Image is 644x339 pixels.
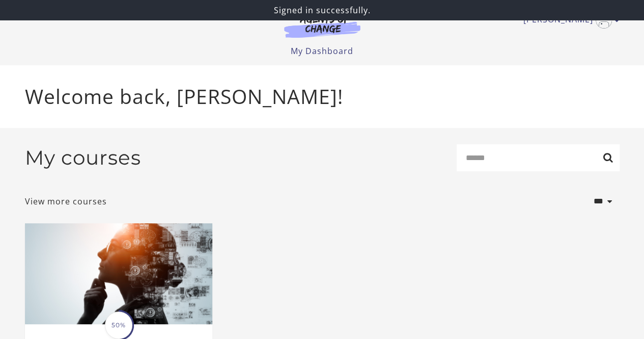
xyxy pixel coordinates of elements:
[25,82,620,112] p: Welcome back, [PERSON_NAME]!
[291,45,353,57] a: My Dashboard
[273,14,371,38] img: Agents of Change Logo
[25,195,107,207] a: View more courses
[25,146,141,170] h2: My courses
[105,311,132,339] span: 50%
[4,4,640,16] p: Signed in successfully.
[523,12,614,29] a: Toggle menu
